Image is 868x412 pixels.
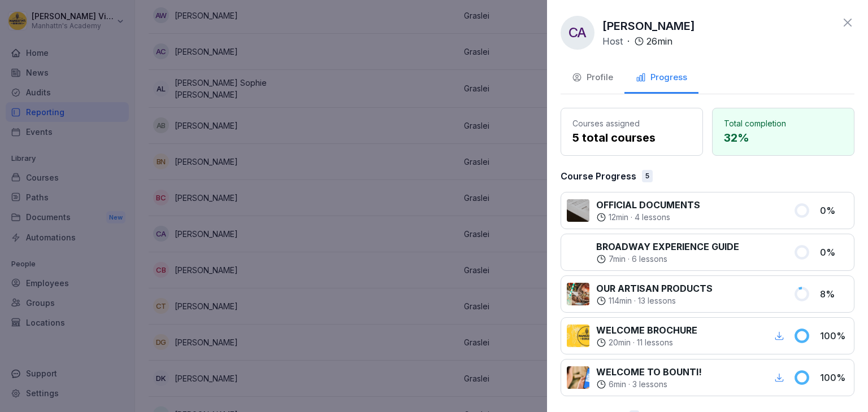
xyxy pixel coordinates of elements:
div: · [602,34,672,48]
div: 5 [642,170,653,182]
p: BROADWAY EXPERIENCE GUIDE [596,240,739,253]
p: 6 lessons [632,253,667,265]
p: 114 min [609,295,632,306]
div: · [596,253,739,265]
div: Progress [636,71,687,84]
p: 12 min [609,212,628,223]
p: 0 % [820,246,848,259]
button: Progress [624,63,698,94]
div: · [596,379,702,390]
p: 6 min [609,379,626,390]
p: Course Progress [561,169,636,183]
div: · [596,212,700,223]
p: 32 % [724,129,843,146]
p: 0 % [820,204,848,217]
p: 5 total courses [572,129,691,146]
p: Courses assigned [572,117,691,129]
p: 7 min [609,253,626,265]
p: OUR ARTISAN PRODUCTS [596,282,713,295]
p: 100 % [820,329,848,343]
p: 100 % [820,371,848,384]
div: CA [561,16,594,50]
p: 3 lessons [632,379,667,390]
p: OFFICIAL DOCUMENTS [596,198,700,212]
p: Host [602,34,623,48]
p: Total completion [724,117,843,129]
div: Profile [572,71,613,84]
div: · [596,337,697,348]
p: 13 lessons [638,295,676,306]
p: 26 min [646,34,672,48]
p: 20 min [609,337,631,348]
p: WELCOME BROCHURE [596,323,697,337]
p: WELCOME TO BOUNTI! [596,365,702,379]
div: · [596,295,713,306]
p: 11 lessons [637,337,673,348]
p: 4 lessons [635,212,670,223]
p: [PERSON_NAME] [602,17,695,34]
button: Profile [561,63,624,94]
p: 8 % [820,287,848,301]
